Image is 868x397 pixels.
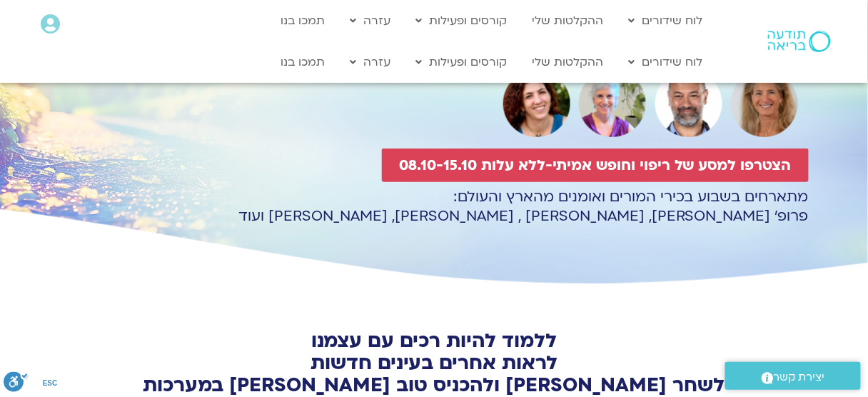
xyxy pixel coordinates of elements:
[59,187,809,226] p: מתארחים בשבוע בכירי המורים ואומנים מהארץ והעולם: פרופ׳ [PERSON_NAME], [PERSON_NAME] , [PERSON_NAM...
[399,157,792,174] span: הצטרפו למסע של ריפוי וחופש אמיתי-ללא עלות 08.10-15.10
[725,362,861,390] a: יצירת קשר
[274,7,333,34] a: תמכו בנו
[343,49,398,76] a: עזרה
[622,49,710,76] a: לוח שידורים
[343,7,398,34] a: עזרה
[409,7,515,34] a: קורסים ופעילות
[525,49,611,76] a: ההקלטות שלי
[768,31,831,52] img: תודעה בריאה
[409,49,515,76] a: קורסים ופעילות
[774,368,825,387] span: יצירת קשר
[525,7,611,34] a: ההקלטות שלי
[274,49,333,76] a: תמכו בנו
[622,7,710,34] a: לוח שידורים
[382,149,809,182] a: הצטרפו למסע של ריפוי וחופש אמיתי-ללא עלות 08.10-15.10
